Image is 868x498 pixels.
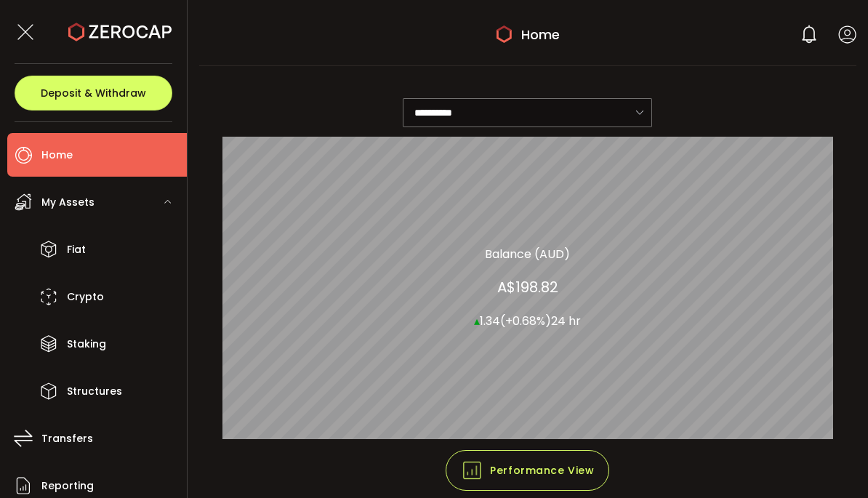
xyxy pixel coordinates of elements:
[521,25,560,44] span: Home
[474,313,480,329] span: ▴
[67,286,104,308] span: Crypto
[485,244,570,265] section: Balance (AUD)
[15,76,172,111] button: Deposit & Withdraw
[551,313,581,329] span: 24 hr
[41,475,94,497] span: Reporting
[795,428,868,498] iframe: Chat Widget
[67,334,106,355] span: Staking
[500,313,551,329] span: (+0.68%)
[41,192,95,213] span: My Assets
[41,88,146,98] span: Deposit & Withdraw
[67,381,122,402] span: Structures
[497,265,558,309] section: A$198.82
[67,239,86,260] span: Fiat
[41,428,93,449] span: Transfers
[41,145,73,166] span: Home
[446,450,609,491] button: Performance View
[480,313,500,329] span: 1.34
[461,459,594,481] span: Performance View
